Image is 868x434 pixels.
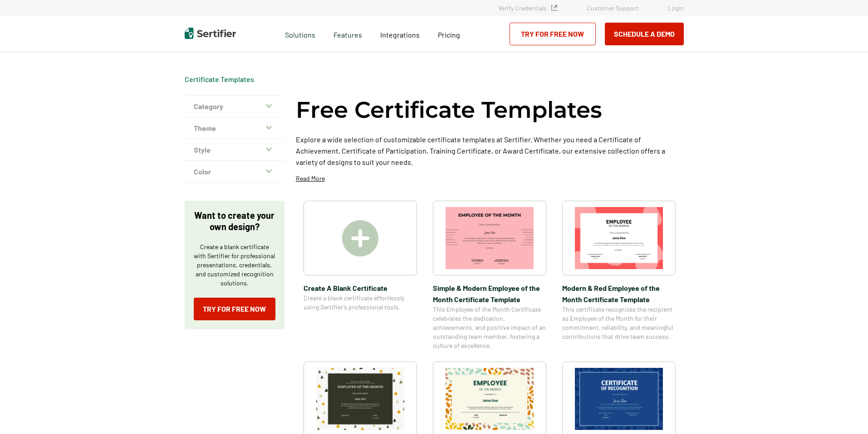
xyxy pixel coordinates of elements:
[446,368,534,430] img: Simple and Patterned Employee of the Month Certificate Template
[194,242,275,288] p: Create a blank certificate with Sertifier for professional presentations, credentials, and custom...
[446,207,534,269] img: Simple & Modern Employee of the Month Certificate Template
[433,201,546,350] a: Simple & Modern Employee of the Month Certificate TemplateSimple & Modern Employee of the Month C...
[296,174,325,183] p: Read More
[185,75,254,83] a: Certificate Templates
[510,23,596,45] a: Try for Free Now
[433,282,546,305] span: Simple & Modern Employee of the Month Certificate Template
[562,201,676,350] a: Modern & Red Employee of the Month Certificate TemplateModern & Red Employee of the Month Certifi...
[185,75,254,84] div: Breadcrumb
[185,75,254,84] span: Certificate Templates
[498,4,557,12] a: Verify Credentials
[185,161,284,183] button: Color
[433,305,546,350] span: This Employee of the Month Certificate celebrates the dedication, achievements, and positive impa...
[438,30,460,39] span: Pricing
[562,282,676,305] span: Modern & Red Employee of the Month Certificate Template
[316,368,404,430] img: Simple & Colorful Employee of the Month Certificate Template
[304,282,417,294] span: Create A Blank Certificate
[342,220,378,256] img: Create A Blank Certificate
[185,96,284,117] button: Category
[194,210,275,232] p: Want to create your own design?
[575,368,663,430] img: Modern Dark Blue Employee of the Month Certificate Template
[438,28,460,39] a: Pricing
[304,294,417,312] span: Create a blank certificate effortlessly using Sertifier’s professional tools.
[296,134,684,168] p: Explore a wide selection of customizable certificate templates at Sertifier. Whether you need a C...
[185,139,284,161] button: Style
[575,207,663,269] img: Modern & Red Employee of the Month Certificate Template
[551,5,557,11] img: Verified
[185,28,236,39] img: Sertifier | Digital Credentialing Platform
[562,305,676,341] span: This certificate recognizes the recipient as Employee of the Month for their commitment, reliabil...
[194,298,275,320] a: Try for Free Now
[380,30,420,39] span: Integrations
[285,28,315,39] span: Solutions
[380,28,420,39] a: Integrations
[333,28,362,39] span: Features
[185,117,284,139] button: Theme
[587,4,638,12] a: Customer Support
[296,95,602,125] h1: Free Certificate Templates
[668,4,684,12] a: Login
